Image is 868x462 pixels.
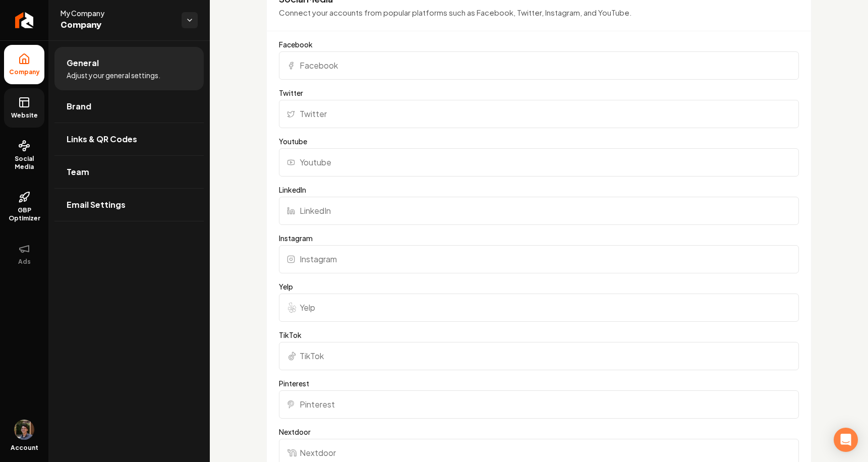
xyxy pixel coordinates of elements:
label: Facebook [279,39,799,49]
span: Ads [14,258,35,266]
input: Twitter [279,100,799,128]
span: General [67,57,99,69]
label: Pinterest [279,378,799,388]
span: My Company [61,8,173,18]
a: Social Media [4,132,44,179]
a: GBP Optimizer [4,183,44,230]
button: Ads [4,235,44,274]
span: Links & QR Codes [67,133,137,145]
input: Youtube [279,148,799,177]
label: Twitter [279,88,799,98]
span: Adjust your general settings. [67,70,160,80]
span: Social Media [4,155,44,171]
span: Account [11,444,38,452]
img: Mitchell Stahl [14,420,34,440]
label: LinkedIn [279,185,799,195]
img: Rebolt Logo [15,12,34,28]
input: LinkedIn [279,197,799,225]
a: Brand [54,90,204,123]
a: Email Settings [54,189,204,221]
a: Links & QR Codes [54,123,204,155]
input: Instagram [279,245,799,273]
input: TikTok [279,342,799,370]
a: Website [4,88,44,128]
span: Company [61,18,173,32]
label: Nextdoor [279,427,799,437]
label: Youtube [279,136,799,146]
span: Brand [67,100,91,112]
button: Open user button [14,420,34,440]
span: Email Settings [67,199,126,211]
span: Company [5,68,44,76]
div: Open Intercom Messenger [834,428,858,452]
input: Yelp [279,294,799,322]
span: GBP Optimizer [4,206,44,222]
a: Team [54,156,204,188]
span: Team [67,166,89,178]
span: Website [7,111,42,120]
input: Pinterest [279,390,799,419]
label: Yelp [279,281,799,292]
label: TikTok [279,330,799,340]
input: Facebook [279,51,799,80]
label: Instagram [279,233,799,243]
p: Connect your accounts from popular platforms such as Facebook, Twitter, Instagram, and YouTube. [279,7,799,19]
